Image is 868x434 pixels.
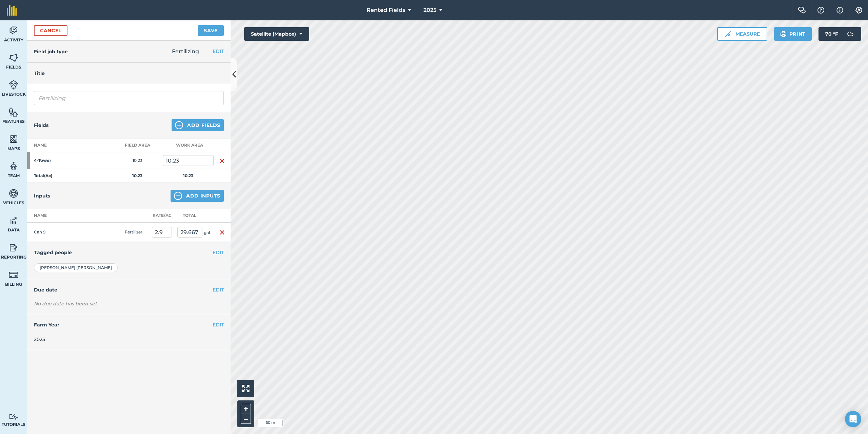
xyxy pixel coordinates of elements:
[9,107,18,117] img: svg+xml;base64,PHN2ZyB4bWxucz0iaHR0cDovL3d3dy53My5vcmcvMjAwMC9zdmciIHdpZHRoPSI1NiIgaGVpZ2h0PSI2MC...
[9,161,18,171] img: svg+xml;base64,PD94bWwgdmVyc2lvbj0iMS4wIiBlbmNvZGluZz0idXRmLTgiPz4KPCEtLSBHZW5lcmF0b3I6IEFkb2JlIE...
[132,173,142,178] strong: 10.23
[112,138,163,152] th: Field Area
[423,6,436,14] span: 2025
[774,27,812,41] button: Print
[844,27,857,41] img: svg+xml;base64,PD94bWwgdmVyc2lvbj0iMS4wIiBlbmNvZGluZz0idXRmLTgiPz4KPCEtLSBHZW5lcmF0b3I6IEFkb2JlIE...
[183,173,193,178] strong: 10.23
[9,243,18,253] img: svg+xml;base64,PD94bWwgdmVyc2lvbj0iMS4wIiBlbmNvZGluZz0idXRmLTgiPz4KPCEtLSBHZW5lcmF0b3I6IEFkb2JlIE...
[34,249,224,256] h4: Tagged people
[7,5,17,16] img: fieldmargin Logo
[219,157,225,165] img: svg+xml;base64,PHN2ZyB4bWxucz0iaHR0cDovL3d3dy53My5vcmcvMjAwMC9zdmciIHdpZHRoPSIxNiIgaGVpZ2h0PSIyNC...
[242,385,250,392] img: Four arrows, one pointing top left, one top right, one bottom right and the last bottom left
[717,27,767,41] button: Measure
[149,209,175,223] th: Rate/ Ac
[9,134,18,144] img: svg+xml;base64,PHN2ZyB4bWxucz0iaHR0cDovL3d3dy53My5vcmcvMjAwMC9zdmciIHdpZHRoPSI1NiIgaGVpZ2h0PSI2MC...
[34,321,224,328] h4: Farm Year
[9,53,18,63] img: svg+xml;base64,PHN2ZyB4bWxucz0iaHR0cDovL3d3dy53My5vcmcvMjAwMC9zdmciIHdpZHRoPSI1NiIgaGVpZ2h0PSI2MC...
[27,209,95,223] th: Name
[244,27,309,41] button: Satellite (Mapbox)
[34,192,50,200] h4: Inputs
[725,31,731,37] img: Ruler icon
[780,30,787,38] img: svg+xml;base64,PHN2ZyB4bWxucz0iaHR0cDovL3d3dy53My5vcmcvMjAwMC9zdmciIHdpZHRoPSIxOSIgaGVpZ2h0PSIyNC...
[9,188,18,199] img: svg+xml;base64,PD94bWwgdmVyc2lvbj0iMS4wIiBlbmNvZGluZz0idXRmLTgiPz4KPCEtLSBHZW5lcmF0b3I6IEFkb2JlIE...
[34,91,224,105] input: What needs doing?
[798,7,806,14] img: Two speech bubbles overlapping with the left bubble in the forefront
[122,223,149,242] td: Fertilizer
[367,6,405,14] span: Rented Fields
[213,249,224,256] button: EDIT
[112,152,163,169] td: 10.23
[172,48,199,55] span: Fertilizing
[34,263,118,272] div: [PERSON_NAME] [PERSON_NAME]
[175,209,214,223] th: Total
[818,27,861,41] button: 70 °F
[34,286,224,294] h4: Due date
[817,7,825,14] img: A question mark icon
[172,119,224,131] button: Add Fields
[213,286,224,294] button: EDIT
[9,80,18,90] img: svg+xml;base64,PD94bWwgdmVyc2lvbj0iMS4wIiBlbmNvZGluZz0idXRmLTgiPz4KPCEtLSBHZW5lcmF0b3I6IEFkb2JlIE...
[198,25,224,36] button: Save
[34,300,224,307] div: No due date has been set
[9,25,18,36] img: svg+xml;base64,PD94bWwgdmVyc2lvbj0iMS4wIiBlbmNvZGluZz0idXRmLTgiPz4KPCEtLSBHZW5lcmF0b3I6IEFkb2JlIE...
[213,321,224,328] button: EDIT
[174,192,182,200] img: svg+xml;base64,PHN2ZyB4bWxucz0iaHR0cDovL3d3dy53My5vcmcvMjAwMC9zdmciIHdpZHRoPSIxNCIgaGVpZ2h0PSIyNC...
[9,270,18,280] img: svg+xml;base64,PD94bWwgdmVyc2lvbj0iMS4wIiBlbmNvZGluZz0idXRmLTgiPz4KPCEtLSBHZW5lcmF0b3I6IEFkb2JlIE...
[855,7,863,14] img: A cog icon
[175,121,183,129] img: svg+xml;base64,PHN2ZyB4bWxucz0iaHR0cDovL3d3dy53My5vcmcvMjAwMC9zdmciIHdpZHRoPSIxNCIgaGVpZ2h0PSIyNC...
[175,223,214,242] td: gal
[34,25,67,36] a: Cancel
[34,158,87,163] strong: 4-Tower
[27,138,112,152] th: Name
[34,121,48,129] h4: Fields
[34,173,52,178] strong: Total ( Ac )
[34,70,224,77] h4: Title
[163,138,214,152] th: Work area
[213,48,224,55] button: EDIT
[825,27,838,41] span: 70 ° F
[27,223,95,242] td: Can 9
[241,414,251,424] button: –
[219,228,225,237] img: svg+xml;base64,PHN2ZyB4bWxucz0iaHR0cDovL3d3dy53My5vcmcvMjAwMC9zdmciIHdpZHRoPSIxNiIgaGVpZ2h0PSIyNC...
[9,215,18,226] img: svg+xml;base64,PD94bWwgdmVyc2lvbj0iMS4wIiBlbmNvZGluZz0idXRmLTgiPz4KPCEtLSBHZW5lcmF0b3I6IEFkb2JlIE...
[34,48,68,55] h4: Field job type
[845,411,861,427] div: Open Intercom Messenger
[241,404,251,414] button: +
[836,6,843,14] img: svg+xml;base64,PHN2ZyB4bWxucz0iaHR0cDovL3d3dy53My5vcmcvMjAwMC9zdmciIHdpZHRoPSIxNyIgaGVpZ2h0PSIxNy...
[34,336,224,343] div: 2025
[171,190,224,202] button: Add Inputs
[9,414,18,420] img: svg+xml;base64,PD94bWwgdmVyc2lvbj0iMS4wIiBlbmNvZGluZz0idXRmLTgiPz4KPCEtLSBHZW5lcmF0b3I6IEFkb2JlIE...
